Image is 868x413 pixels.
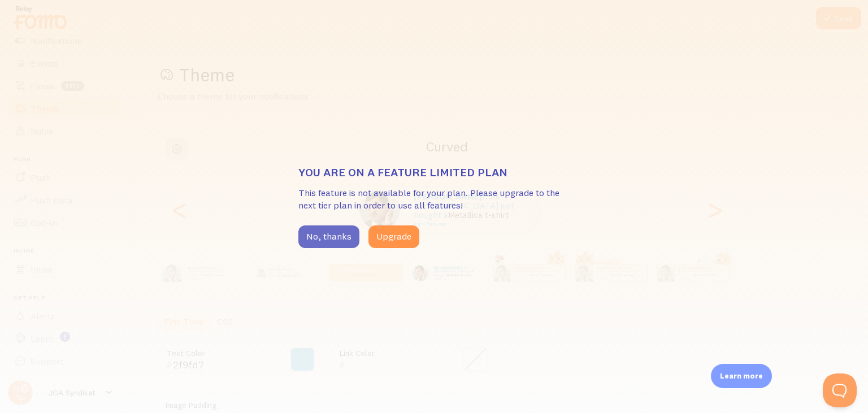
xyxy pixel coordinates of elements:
h3: You are on a feature limited plan [298,165,570,180]
button: No, thanks [298,225,359,248]
div: Learn more [711,364,772,388]
p: Learn more [720,371,763,381]
button: Upgrade [368,225,419,248]
iframe: Help Scout Beacon - Open [823,373,857,407]
p: This feature is not available for your plan. Please upgrade to the next tier plan in order to use... [298,186,570,212]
